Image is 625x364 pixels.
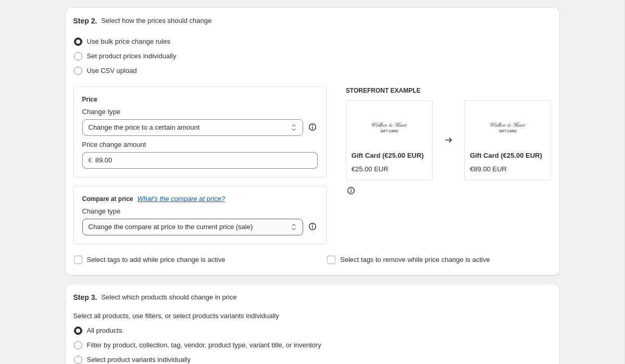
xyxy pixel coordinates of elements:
[82,95,97,104] h3: Price
[82,108,121,116] span: Change type
[73,16,97,26] h2: Step 2.
[87,327,122,334] span: All products
[87,356,191,363] span: Select product variants individually
[487,106,529,147] img: GIFT_CARD_80x.jpg
[470,165,507,173] span: €89.00 EUR
[340,256,490,263] span: Select tags to remove while price change is active
[73,292,97,303] h2: Step 3.
[470,152,542,159] span: Gift Card (€25.00 EUR)
[95,152,302,169] input: 80.00
[101,16,211,26] p: Select how the prices should change
[87,341,321,349] span: Filter by product, collection, tag, vendor, product type, variant title, or inventory
[82,141,146,148] span: Price change amount
[346,86,552,95] h6: STOREFRONT EXAMPLE
[73,312,279,320] span: Select all products, use filters, or select products variants individually
[137,195,226,203] button: What's the compare at price?
[82,207,121,215] span: Change type
[82,195,133,203] h3: Compare at price
[368,106,410,147] img: GIFT_CARD_80x.jpg
[352,152,424,159] span: Gift Card (€25.00 EUR)
[87,52,177,60] span: Set product prices individually
[87,67,137,74] span: Use CSV upload
[307,221,318,232] div: help
[101,292,236,303] p: Select which products should change in price
[87,37,170,45] span: Use bulk price change rules
[89,156,92,164] span: €
[87,256,226,263] span: Select tags to add while price change is active
[307,122,318,132] div: help
[352,165,389,173] span: €25.00 EUR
